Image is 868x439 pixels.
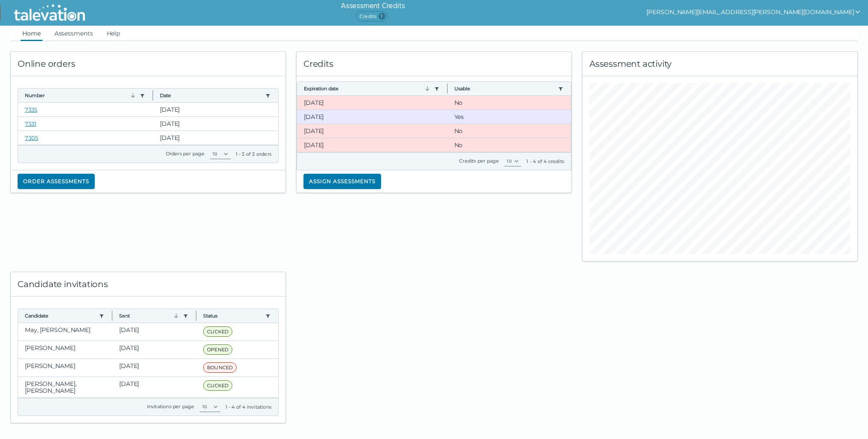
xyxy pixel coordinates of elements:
[297,138,448,152] clr-dg-cell: [DATE]
[526,158,564,165] div: 1 - 4 of 4 credits
[119,312,180,319] button: Sent
[303,174,381,189] button: Assign assessments
[25,120,36,127] a: 7331
[112,341,196,359] clr-dg-cell: [DATE]
[11,52,285,76] div: Online orders
[10,2,89,24] img: Talevation_Logo_Transparent_white.png
[297,110,448,124] clr-dg-cell: [DATE]
[448,110,571,124] clr-dg-cell: Yes
[459,158,499,164] label: Credits per page
[203,312,262,319] button: Status
[25,92,136,99] button: Number
[341,1,405,11] h6: Assessment Credits
[25,106,37,113] a: 7335
[147,403,195,409] label: Invitations per page
[304,85,431,92] button: Expiration date
[18,174,95,189] button: Order assessments
[53,26,95,41] a: Assessments
[378,13,385,20] span: 1
[21,26,42,41] a: Home
[203,380,232,391] span: CLICKED
[646,7,861,17] button: show user actions
[18,377,112,397] clr-dg-cell: [PERSON_NAME], [PERSON_NAME]
[297,124,448,138] clr-dg-cell: [DATE]
[454,85,555,92] button: Usable
[160,92,262,99] button: Date
[225,403,271,410] div: 1 - 4 of 4 invitations
[112,377,196,397] clr-dg-cell: [DATE]
[18,323,112,341] clr-dg-cell: May, [PERSON_NAME]
[112,323,196,341] clr-dg-cell: [DATE]
[448,124,571,138] clr-dg-cell: No
[236,151,271,157] div: 1 - 3 of 3 orders
[25,134,38,141] a: 7305
[18,341,112,359] clr-dg-cell: [PERSON_NAME]
[166,151,205,157] label: Orders per page
[153,103,278,116] clr-dg-cell: [DATE]
[11,272,285,297] div: Candidate invitations
[109,306,115,325] button: Column resize handle
[297,96,448,110] clr-dg-cell: [DATE]
[105,26,122,41] a: Help
[448,96,571,110] clr-dg-cell: No
[448,138,571,152] clr-dg-cell: No
[18,359,112,377] clr-dg-cell: [PERSON_NAME]
[203,362,237,373] span: BOUNCED
[150,86,156,104] button: Column resize handle
[297,52,571,76] div: Credits
[193,306,199,325] button: Column resize handle
[356,11,387,21] span: Credits
[445,79,450,98] button: Column resize handle
[203,344,232,355] span: OPENED
[153,131,278,145] clr-dg-cell: [DATE]
[203,326,232,337] span: CLICKED
[112,359,196,377] clr-dg-cell: [DATE]
[25,312,96,319] button: Candidate
[153,117,278,131] clr-dg-cell: [DATE]
[583,52,857,76] div: Assessment activity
